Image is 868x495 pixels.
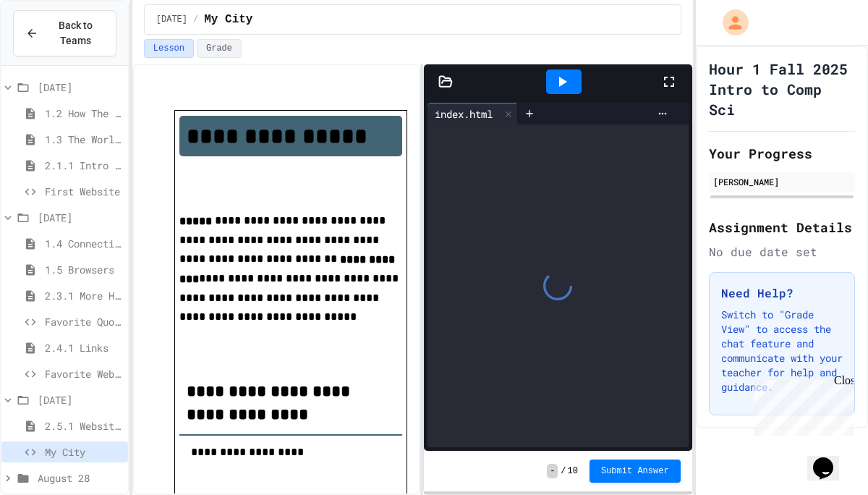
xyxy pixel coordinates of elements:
button: Grade [197,39,242,58]
div: index.html [427,103,518,124]
button: Lesson [144,39,194,58]
span: 2.4.1 Links [45,340,122,355]
span: 1.4 Connecting to a Website [45,236,122,251]
button: Back to Teams [13,10,116,56]
span: My City [204,11,252,28]
span: 2.1.1 Intro to HTML [45,158,122,173]
iframe: chat widget [748,374,854,436]
span: 2.5.1 Websites [45,418,122,433]
span: First Website [45,184,122,199]
div: No due date set [709,243,855,261]
div: Chat with us now!Close [6,6,100,92]
span: 2.3.1 More HTML Tags [45,288,122,303]
span: / [561,465,566,477]
span: 1.3 The World Wide Web [45,132,122,147]
span: 10 [568,465,578,477]
h2: Assignment Details [709,217,855,237]
span: - [547,464,558,478]
span: Submit Answer [601,465,669,477]
span: My City [45,444,122,460]
span: [DATE] [38,392,122,407]
span: / [193,14,198,25]
h2: Your Progress [709,143,855,164]
div: My Account [707,6,752,39]
button: Submit Answer [590,460,681,483]
span: August 28 [38,470,122,486]
h3: Need Help? [721,284,843,302]
span: [DATE] [38,210,122,225]
span: [DATE] [38,80,122,95]
span: Favorite Quote [45,314,122,329]
div: index.html [427,106,500,122]
span: Favorite Websites [45,366,122,381]
span: 1.2 How The Internet Works [45,106,122,121]
div: [PERSON_NAME] [713,175,851,188]
span: Back to Teams [47,18,104,48]
iframe: chat widget [807,437,854,481]
p: Switch to "Grade View" to access the chat feature and communicate with your teacher for help and ... [721,308,843,394]
span: [DATE] [156,14,187,25]
h1: Hour 1 Fall 2025 Intro to Comp Sci [709,59,855,119]
span: 1.5 Browsers [45,262,122,277]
